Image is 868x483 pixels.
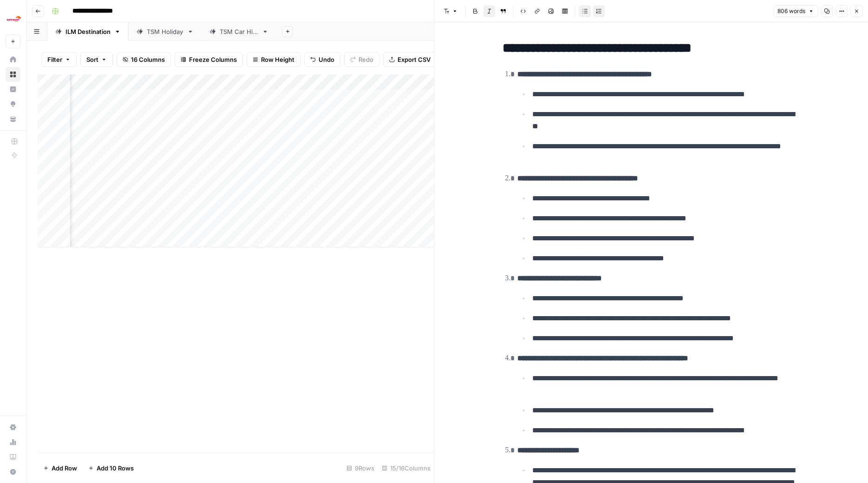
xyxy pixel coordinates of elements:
div: 9 Rows [343,461,378,476]
span: 806 words [777,7,805,15]
button: Redo [344,52,379,67]
button: 806 words [773,5,818,17]
a: Your Data [6,112,20,126]
span: Add 10 Rows [97,463,134,473]
button: Export CSV [383,52,437,67]
button: Undo [304,52,340,67]
div: ILM Destination [65,27,111,36]
a: Usage [6,435,20,450]
a: TSM Car Hire [202,22,276,41]
button: Freeze Columns [175,52,243,67]
a: Browse [6,67,20,82]
span: Redo [359,55,373,64]
button: 16 Columns [117,52,171,67]
button: Sort [80,52,113,67]
button: Add 10 Rows [83,461,139,476]
span: Sort [86,55,98,64]
span: Add Row [52,463,77,473]
button: Add Row [38,461,83,476]
button: Help + Support [6,464,20,479]
button: Filter [41,52,77,67]
span: Freeze Columns [189,55,237,64]
a: ILM Destination [47,22,129,41]
button: Workspace: Ice Travel Group [6,7,20,31]
span: Row Height [261,55,294,64]
a: Opportunities [6,97,20,112]
div: TSM Holiday [147,27,183,36]
span: Export CSV [398,55,431,64]
a: TSM Holiday [129,22,202,41]
button: Row Height [247,52,300,67]
span: Undo [319,55,334,64]
span: Filter [47,55,62,64]
a: Home [6,52,20,67]
img: Ice Travel Group Logo [6,11,22,27]
span: 16 Columns [131,55,165,64]
a: Insights [6,82,20,97]
div: 15/16 Columns [378,461,434,476]
a: Learning Hub [6,450,20,464]
div: TSM Car Hire [220,27,258,36]
a: Settings [6,420,20,435]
